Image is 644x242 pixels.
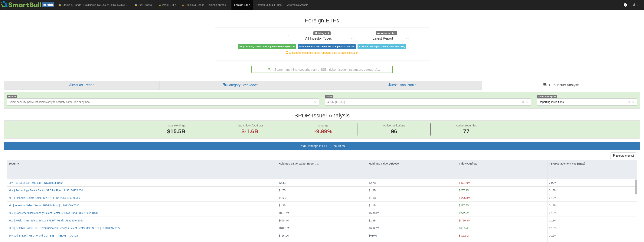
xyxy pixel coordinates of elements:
span: $-594.9M [459,181,470,184]
img: Smartbull [0,0,56,8]
a: Market Trends [4,81,160,90]
div: 0.13% [549,196,636,200]
div: Select security, paste list of isins or type security name, isin or symbol [9,100,90,104]
span: $217.7M [459,204,469,207]
span: $855.3M [279,219,289,222]
span: Long Term - Q2/2025 reports (compared to Q1/2025) [238,44,296,49]
a: Institution Profile [322,81,482,90]
span: $663.2M [369,227,379,230]
div: Reporting Institutions [539,100,564,104]
button: XLC | SPDR® S&P® U.S. Communication Services Select Sector UCITS ETF | US81369Y8527 [8,226,120,230]
div: 0.13% [549,226,636,230]
a: 🔒 Stocks & Bonds - Holdings in [GEOGRAPHIC_DATA] [56,0,130,10]
span: $-790.3M [459,219,470,222]
a: ETF & Issuer Analysis [482,81,640,90]
a: ? [621,0,630,10]
span: $272.5M [459,211,469,214]
span: $1.7B [279,189,286,192]
span: Total Holdings [167,124,185,127]
button: SWRD | SPDR® MSCI World UCITS ETF | IE00BFY0GT14 [8,234,78,237]
div: 0.13% [549,219,636,222]
span: As reported for [376,31,397,35]
button: Export to Excel [610,152,636,159]
span: Holdings of [313,31,330,35]
div: Latest Report [373,37,393,41]
span: Security [7,95,17,98]
span: $1.2B [369,189,376,192]
span: $-276.8M [459,196,470,199]
div: 0.13% [549,211,636,215]
a: 🔒 Stocks & Bonds - Holdings Abroad [179,0,231,10]
span: -9.99% [314,127,332,136]
button: XLF | Financial Select Sector SPDR® Fund | US81369Y6059 [8,196,80,200]
div: Holdings Value-Q1/2025 [367,160,457,167]
div: 0.12% [549,234,636,237]
span: Issuer [325,95,333,98]
a: Alternative Assets [284,0,314,10]
span: $2.3B [279,181,286,184]
div: SPDR ($15.5B) [327,100,345,104]
div: Security [7,160,277,167]
button: SPY | SPDR® S&P 500 ETF | US78462F1030 [8,181,63,185]
h3: Total Holdings in SPDR Securities [7,144,637,148]
span: $1.6B [279,196,286,199]
span: Total Inflows/Outflows [236,124,263,127]
span: $887.7M [279,211,289,214]
span: $15.5B [167,128,185,134]
button: XLI | Industrial Select Sector SPDR® Fund | US81369Y7040 [8,204,79,207]
span: $689M [369,234,377,237]
h2: SPDR - Issuer Analysis [4,112,640,119]
span: $-15.9M [459,234,469,237]
span: $2.7B [369,181,376,184]
div: Click here to see the latest reporting date of each institution [212,51,432,55]
a: 🔒Israeli ETFs [155,0,179,10]
div: TER/Management Fee (NEW) [548,160,637,167]
span: 77 [456,127,477,136]
h2: Foreign ETFs [215,17,430,24]
span: $66.3M [459,227,468,230]
button: XLK | Technology Select Sector SPDR® Fund | US81369Y8030 [8,188,83,192]
div: Inflow/Outflow [457,160,547,167]
div: Holdings Value-Latest Report [277,160,367,167]
a: Foreign Mutual Funds [253,0,284,10]
span: $-1.6B [241,128,258,134]
button: XLY | Consumer Discretionary Select Sector SPDR® Fund | US81369Y4070 [8,211,98,215]
span: ETFs - 6/2025 reports (compared to 5/2025) [358,44,406,49]
div: 0.13% [549,204,636,207]
span: $287.3M [459,189,469,192]
span: ? [624,3,626,7]
div: Search anything (security name, ISIN, ticker, issuer, institution, category)... [252,66,392,73]
span: $559.8M [369,211,379,214]
span: $1.1B [369,204,376,207]
span: $756.1M [279,234,289,237]
span: Group Holdings by [537,95,557,98]
div: All Investor Types [305,37,332,41]
span: 96 [383,127,405,136]
span: Mutual Funds - 6/2025 reports (compared to 5/2025) [298,44,356,49]
button: XLV | Health Care Select Sector SPDR® Fund | US81369Y2090 [8,219,83,222]
div: 0.09% [549,181,636,185]
span: $1.8B [369,219,376,222]
span: Active Securities [456,124,477,127]
span: $1.4B [279,204,286,207]
a: 🔒Dual Stocks [130,0,154,10]
span: $1.8B [369,196,376,199]
span: $812.1M [279,227,289,230]
a: Foreign ETFs [231,0,253,10]
span: Change [318,124,328,127]
a: Category Breakdown [160,81,322,90]
span: Active Institutions [383,124,405,127]
div: 0.13% [549,188,636,192]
